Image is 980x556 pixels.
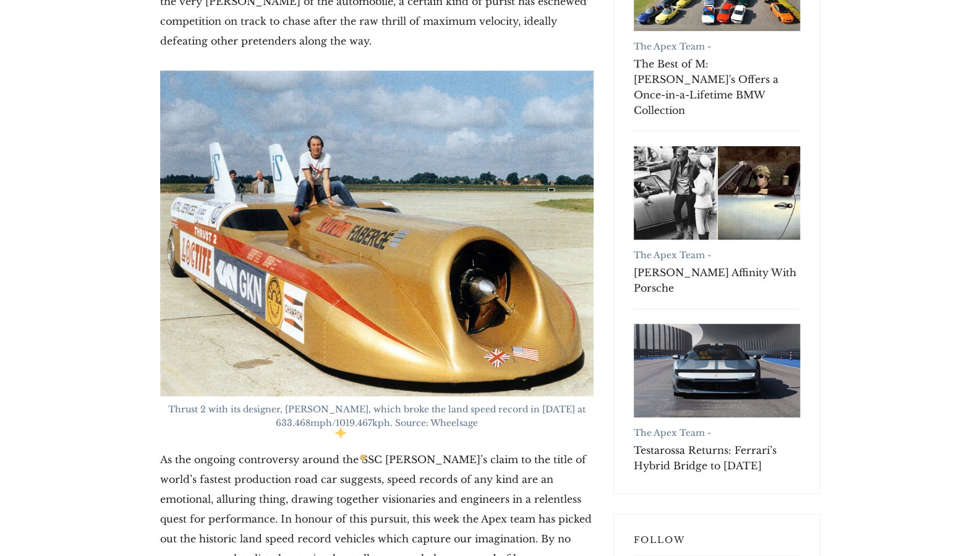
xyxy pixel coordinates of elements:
a: Testarossa Returns: Ferrari’s Hybrid Bridge to [DATE] [634,443,800,474]
a: Robert Redford's Affinity With Porsche [634,146,800,240]
h3: Follow [634,534,800,556]
a: The Apex Team - [634,41,711,52]
figcaption: Thrust 2 with its designer, [PERSON_NAME], which broke the land speed record in [DATE] at 633.468... [160,402,594,430]
a: The Apex Team - [634,427,711,438]
a: Testarossa Returns: Ferrari’s Hybrid Bridge to Tomorrow [634,324,800,417]
a: [PERSON_NAME] Affinity With Porsche [634,265,800,296]
a: The Apex Team - [634,250,711,261]
a: The Best of M: [PERSON_NAME]'s Offers a Once-in-a-Lifetime BMW Collection [634,56,800,118]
